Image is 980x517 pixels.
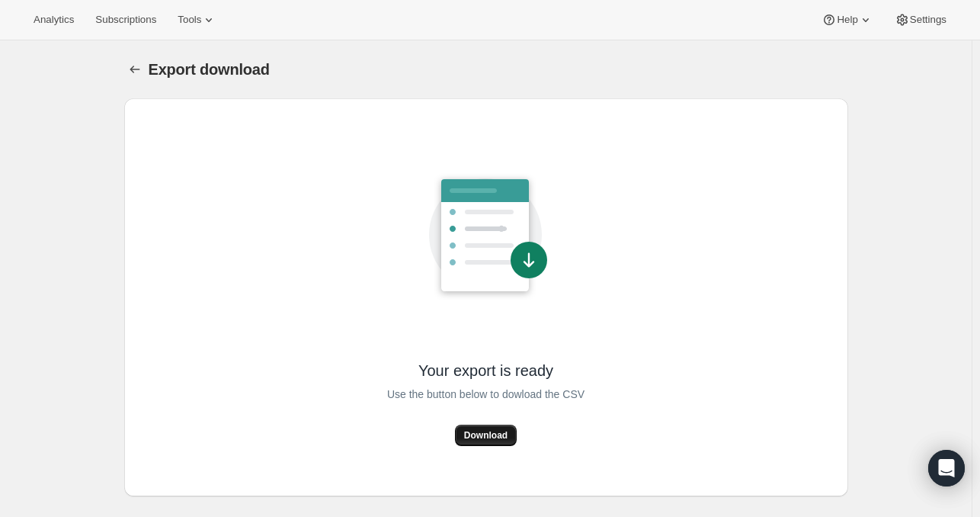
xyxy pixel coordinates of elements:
[886,9,956,31] button: Settings
[34,14,74,26] span: Analytics
[837,14,857,26] span: Help
[124,59,146,80] button: Export download
[95,14,156,26] span: Subscriptions
[24,9,83,31] button: Analytics
[418,361,553,381] span: Your export is ready
[812,9,882,31] button: Help
[168,9,226,31] button: Tools
[178,14,201,26] span: Tools
[387,385,584,403] span: Use the button below to dowload the CSV
[464,429,508,442] span: Download
[149,61,270,78] span: Export download
[455,425,517,446] button: Download
[928,450,965,486] div: Open Intercom Messenger
[86,9,165,31] button: Subscriptions
[910,14,946,26] span: Settings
